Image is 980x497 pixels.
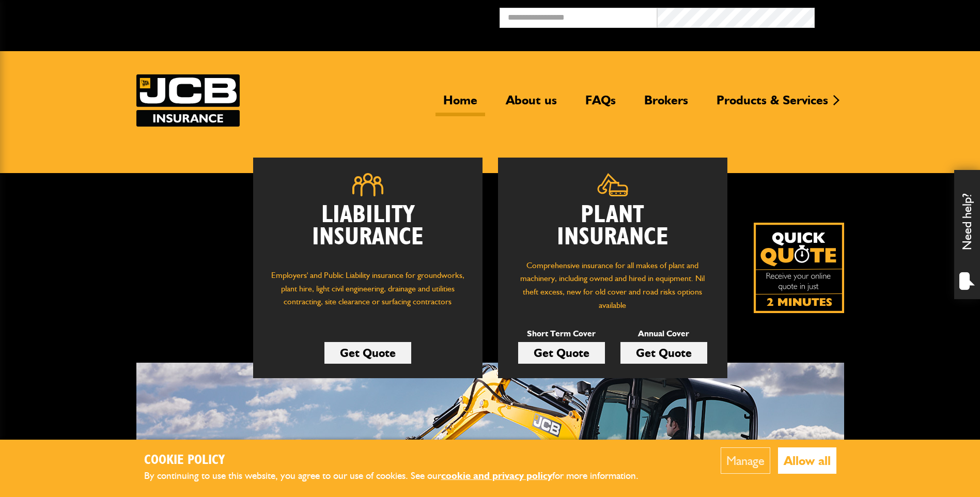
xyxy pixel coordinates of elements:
img: Quick Quote [754,223,844,313]
a: Brokers [636,92,696,116]
a: cookie and privacy policy [441,470,552,482]
p: Comprehensive insurance for all makes of plant and machinery, including owned and hired in equipm... [514,259,712,312]
h2: Cookie Policy [144,453,656,469]
p: Short Term Cover [518,327,605,340]
a: JCB Insurance Services [136,74,240,127]
button: Allow all [778,447,836,474]
h2: Plant Insurance [514,204,712,248]
button: Manage [721,447,770,474]
p: Employers' and Public Liability insurance for groundworks, plant hire, light civil engineering, d... [269,269,467,318]
a: Products & Services [709,92,836,116]
h2: Liability Insurance [269,204,467,259]
button: Broker Login [815,8,972,24]
a: Home [435,92,485,116]
a: FAQs [578,92,624,116]
img: JCB Insurance Services logo [136,74,240,127]
a: Get Quote [620,342,707,364]
p: Annual Cover [620,327,707,340]
a: About us [498,92,565,116]
div: Need help? [954,170,980,299]
a: Get Quote [324,342,411,364]
a: Get Quote [518,342,605,364]
p: By continuing to use this website, you agree to our use of cookies. See our for more information. [144,468,656,484]
a: Get your insurance quote isn just 2-minutes [754,223,844,313]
